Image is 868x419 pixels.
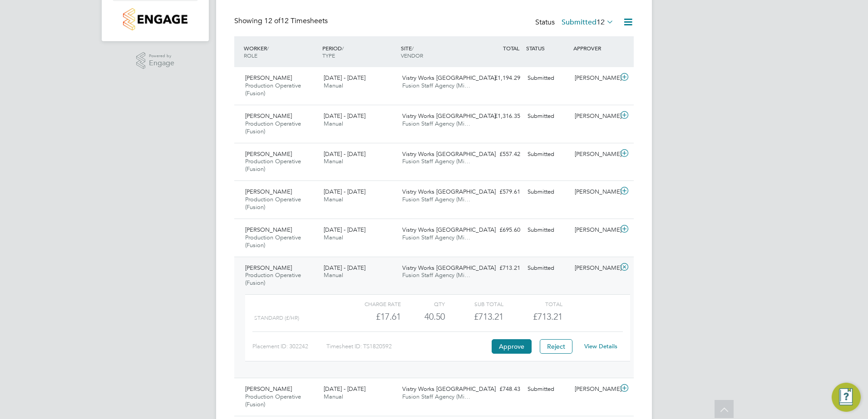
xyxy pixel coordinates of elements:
[264,16,281,25] span: 12 of
[402,74,496,82] span: Vistry Works [GEOGRAPHIC_DATA]
[571,382,618,397] div: [PERSON_NAME]
[149,59,174,67] span: Engage
[254,315,299,321] span: Standard (£/HR)
[571,261,618,276] div: [PERSON_NAME]
[324,234,343,241] span: Manual
[245,188,292,195] span: [PERSON_NAME]
[524,382,571,397] div: Submitted
[244,52,257,59] span: ROLE
[524,40,571,56] div: STATUS
[477,261,524,276] div: £713.21
[571,109,618,124] div: [PERSON_NAME]
[324,150,365,158] span: [DATE] - [DATE]
[402,393,470,400] span: Fusion Staff Agency (Mi…
[245,74,292,82] span: [PERSON_NAME]
[324,271,343,279] span: Manual
[401,298,445,309] div: QTY
[477,71,524,86] div: £1,194.29
[402,150,496,158] span: Vistry Works [GEOGRAPHIC_DATA]
[342,309,401,324] div: £17.61
[245,157,301,173] span: Production Operative (Fusion)
[402,271,470,279] span: Fusion Staff Agency (Mi…
[399,40,477,63] div: SITE
[402,112,496,120] span: Vistry Works [GEOGRAPHIC_DATA]
[245,112,292,120] span: [PERSON_NAME]
[136,52,175,69] a: Powered byEngage
[342,44,344,52] span: /
[571,40,618,56] div: APPROVER
[477,147,524,162] div: £557.42
[412,44,414,52] span: /
[245,195,301,211] span: Production Operative (Fusion)
[584,342,617,350] a: View Details
[324,188,365,195] span: [DATE] - [DATE]
[245,120,301,135] span: Production Operative (Fusion)
[245,234,301,249] span: Production Operative (Fusion)
[524,223,571,238] div: Submitted
[402,226,496,234] span: Vistry Works [GEOGRAPHIC_DATA]
[245,82,301,97] span: Production Operative (Fusion)
[324,393,343,400] span: Manual
[402,82,470,89] span: Fusion Staff Agency (Mi…
[402,234,470,241] span: Fusion Staff Agency (Mi…
[477,223,524,238] div: £695.60
[402,264,496,272] span: Vistry Works [GEOGRAPHIC_DATA]
[524,261,571,276] div: Submitted
[245,393,301,408] span: Production Operative (Fusion)
[245,385,292,393] span: [PERSON_NAME]
[524,71,571,86] div: Submitted
[832,383,861,412] button: Engage Resource Center
[342,298,401,309] div: Charge rate
[245,150,292,158] span: [PERSON_NAME]
[401,52,423,59] span: VENDOR
[324,226,365,234] span: [DATE] - [DATE]
[113,8,198,30] a: Go to home page
[149,52,174,60] span: Powered by
[402,385,496,393] span: Vistry Works [GEOGRAPHIC_DATA]
[402,120,470,127] span: Fusion Staff Agency (Mi…
[535,16,616,29] div: Status
[571,147,618,162] div: [PERSON_NAME]
[477,382,524,397] div: £748.43
[264,16,328,25] span: 12 Timesheets
[533,311,562,322] span: £713.21
[477,109,524,124] div: £1,316.35
[540,339,572,354] button: Reject
[252,339,326,354] div: Placement ID: 302242
[324,74,365,82] span: [DATE] - [DATE]
[123,8,187,30] img: countryside-properties-logo-retina.png
[324,112,365,120] span: [DATE] - [DATE]
[245,226,292,234] span: [PERSON_NAME]
[242,40,320,63] div: WORKER
[571,223,618,238] div: [PERSON_NAME]
[267,44,269,52] span: /
[571,185,618,200] div: [PERSON_NAME]
[324,385,365,393] span: [DATE] - [DATE]
[571,71,618,86] div: [PERSON_NAME]
[322,52,335,59] span: TYPE
[324,264,365,272] span: [DATE] - [DATE]
[492,339,532,354] button: Approve
[503,44,519,52] span: TOTAL
[324,195,343,203] span: Manual
[320,40,399,63] div: PERIOD
[597,18,605,27] span: 12
[245,264,292,272] span: [PERSON_NAME]
[324,82,343,89] span: Manual
[503,298,562,309] div: Total
[324,157,343,165] span: Manual
[445,309,503,324] div: £713.21
[402,188,496,195] span: Vistry Works [GEOGRAPHIC_DATA]
[324,120,343,127] span: Manual
[402,157,470,165] span: Fusion Staff Agency (Mi…
[401,309,445,324] div: 40.50
[402,195,470,203] span: Fusion Staff Agency (Mi…
[445,298,503,309] div: Sub Total
[524,147,571,162] div: Submitted
[477,185,524,200] div: £579.61
[562,18,614,27] label: Submitted
[326,339,489,354] div: Timesheet ID: TS1820592
[234,16,330,26] div: Showing
[524,185,571,200] div: Submitted
[245,271,301,287] span: Production Operative (Fusion)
